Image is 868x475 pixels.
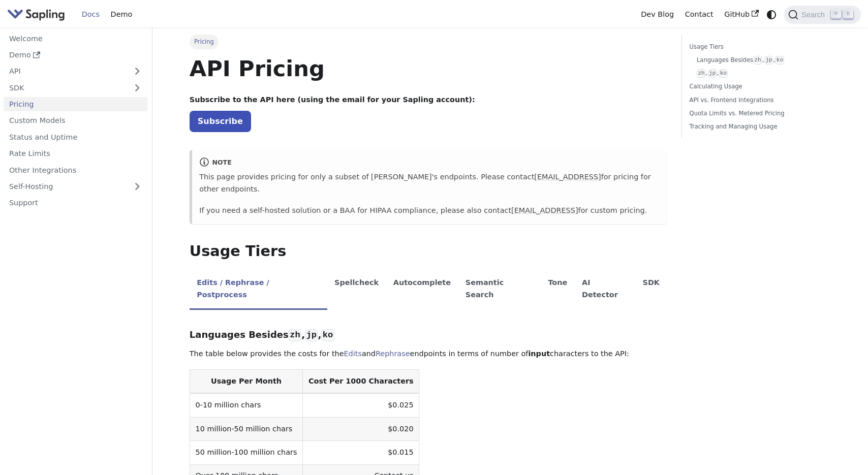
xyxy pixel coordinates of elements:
[4,113,147,128] a: Custom Models
[190,242,667,261] h2: Usage Tiers
[289,329,301,341] code: zh
[708,69,717,78] code: jp
[376,350,410,358] a: Rephrase
[76,7,105,22] a: Docs
[541,270,575,310] li: Tone
[190,329,667,341] h3: Languages Besides , ,
[635,7,679,22] a: Dev Blog
[690,109,827,118] a: Quota Limits vs. Metered Pricing
[679,7,719,22] a: Contact
[4,64,127,79] a: API
[697,69,824,78] a: zh,jp,ko
[843,10,853,19] kbd: K
[635,270,667,310] li: SDK
[303,441,419,464] td: $0.015
[764,56,773,65] code: jp
[199,205,660,217] p: If you need a self-hosted solution or a BAA for HIPAA compliance, please also contact for custom ...
[386,270,458,310] li: Autocomplete
[4,179,147,194] a: Self-Hosting
[303,393,419,417] td: $0.025
[831,10,841,19] kbd: ⌘
[190,55,667,82] h1: API Pricing
[4,97,147,112] a: Pricing
[303,417,419,440] td: $0.020
[7,7,65,22] img: Sapling.ai
[127,64,147,79] button: Expand sidebar category 'API'
[127,80,147,95] button: Expand sidebar category 'SDK'
[190,441,302,464] td: 50 million-100 million chars
[190,96,475,104] strong: Subscribe to the API here (using the email for your Sapling account):
[534,173,601,181] a: [EMAIL_ADDRESS]
[7,7,69,22] a: Sapling.ai
[719,7,764,22] a: GitHub
[4,31,147,46] a: Welcome
[4,80,127,95] a: SDK
[528,350,550,358] strong: input
[4,48,147,62] a: Demo
[199,171,660,196] p: This page provides pricing for only a subset of [PERSON_NAME]'s endpoints. Please contact for pri...
[305,329,318,341] code: jp
[690,122,827,132] a: Tracking and Managing Usage
[575,270,636,310] li: AI Detector
[199,157,660,169] div: note
[4,196,147,210] a: Support
[327,270,386,310] li: Spellcheck
[764,7,779,22] button: Switch between dark and light mode (currently system mode)
[303,370,419,394] th: Cost Per 1000 Characters
[190,111,251,132] a: Subscribe
[690,42,827,52] a: Usage Tiers
[190,348,667,360] p: The table below provides the costs for the and endpoints in terms of number of characters to the ...
[190,370,302,394] th: Usage Per Month
[190,270,327,310] li: Edits / Rephrase / Postprocess
[697,69,706,78] code: zh
[190,393,302,417] td: 0-10 million chars
[458,270,541,310] li: Semantic Search
[784,6,860,24] button: Search (Command+K)
[4,146,147,161] a: Rate Limits
[697,55,824,65] a: Languages Besideszh,jp,ko
[775,56,784,65] code: ko
[798,11,831,19] span: Search
[753,56,762,65] code: zh
[321,329,334,341] code: ko
[719,69,728,78] code: ko
[4,130,147,144] a: Status and Uptime
[190,35,219,49] span: Pricing
[690,82,827,91] a: Calculating Usage
[190,417,302,440] td: 10 million-50 million chars
[511,206,578,214] a: [EMAIL_ADDRESS]
[105,7,138,22] a: Demo
[690,96,827,105] a: API vs. Frontend Integrations
[344,350,362,358] a: Edits
[4,163,147,177] a: Other Integrations
[190,35,667,49] nav: Breadcrumbs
